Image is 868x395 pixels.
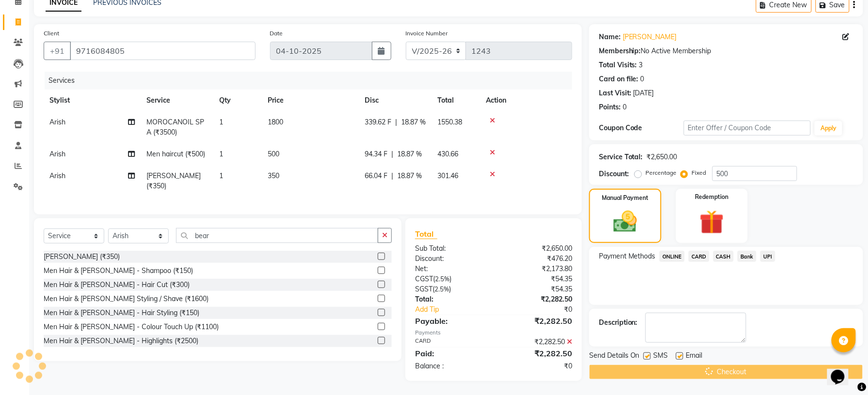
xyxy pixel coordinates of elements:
[176,228,378,243] input: Search or Scan
[408,304,508,315] a: Add Tip
[219,171,223,180] span: 1
[435,275,450,283] span: 2.5%
[397,149,422,159] span: 18.87 %
[408,284,494,294] div: ( )
[44,252,120,262] div: [PERSON_NAME] (₹350)
[760,251,775,262] span: UPI
[480,90,572,111] th: Action
[599,60,637,70] div: Total Visits:
[408,264,494,274] div: Net:
[494,337,579,347] div: ₹2,282.50
[692,207,732,237] img: _gift.svg
[49,171,65,180] span: Arish
[70,42,256,60] input: Search by Name/Mobile/Email/Code
[623,102,627,112] div: 0
[599,102,621,112] div: Points:
[213,90,262,111] th: Qty
[408,348,494,359] div: Paid:
[494,274,579,284] div: ₹54.35
[219,150,223,158] span: 1
[599,88,631,98] div: Last Visit:
[437,118,462,126] span: 1550.38
[406,29,448,38] label: Invoice Number
[494,254,579,264] div: ₹476.20
[659,251,685,262] span: ONLINE
[689,251,709,262] span: CARD
[623,32,677,42] a: [PERSON_NAME]
[508,304,579,315] div: ₹0
[146,150,205,158] span: Men haircut (₹500)
[494,294,579,304] div: ₹2,282.50
[437,171,458,180] span: 301.46
[494,315,579,327] div: ₹2,282.50
[44,336,198,346] div: Men Hair & [PERSON_NAME] - Highlights (₹2500)
[408,315,494,327] div: Payable:
[599,32,621,42] div: Name:
[408,243,494,254] div: Sub Total:
[268,171,279,180] span: 350
[738,251,756,262] span: Bank
[494,284,579,294] div: ₹54.35
[695,193,729,201] label: Redemption
[365,117,391,127] span: 339.62 F
[45,72,579,90] div: Services
[408,337,494,347] div: CARD
[49,150,65,158] span: Arish
[494,243,579,254] div: ₹2,650.00
[268,150,279,158] span: 500
[219,118,223,126] span: 1
[686,350,703,363] span: Email
[437,150,458,158] span: 430.66
[262,90,359,111] th: Price
[599,318,638,328] div: Description:
[391,149,393,159] span: |
[599,46,641,56] div: Membership:
[408,361,494,371] div: Balance :
[646,168,677,177] label: Percentage
[359,90,432,111] th: Disc
[633,88,654,98] div: [DATE]
[494,264,579,274] div: ₹2,173.80
[49,118,65,126] span: Arish
[391,171,393,181] span: |
[146,171,201,190] span: [PERSON_NAME] (₹350)
[827,356,858,385] iframe: chat widget
[432,90,480,111] th: Total
[365,171,387,181] span: 66.04 F
[365,149,387,159] span: 94.34 F
[434,285,449,293] span: 2.5%
[44,42,71,60] button: +91
[408,294,494,304] div: Total:
[599,169,629,179] div: Discount:
[647,152,677,162] div: ₹2,650.00
[599,251,656,261] span: Payment Methods
[44,280,190,290] div: Men Hair & [PERSON_NAME] - Hair Cut (₹300)
[44,29,59,38] label: Client
[494,361,579,371] div: ₹0
[401,117,426,127] span: 18.87 %
[494,348,579,359] div: ₹2,282.50
[268,118,283,126] span: 1800
[415,274,433,283] span: CGST
[415,229,437,239] span: Total
[606,208,644,235] img: _cash.svg
[44,308,199,318] div: Men Hair & [PERSON_NAME] - Hair Styling (₹150)
[408,254,494,264] div: Discount:
[408,274,494,284] div: ( )
[141,90,213,111] th: Service
[589,350,640,363] span: Send Details On
[639,60,643,70] div: 3
[415,285,433,293] span: SGST
[599,123,684,133] div: Coupon Code
[641,74,644,84] div: 0
[599,152,643,162] div: Service Total:
[44,322,219,332] div: Men Hair & [PERSON_NAME] - Colour Touch Up (₹1100)
[692,168,707,177] label: Fixed
[395,117,397,127] span: |
[654,350,668,363] span: SMS
[44,266,193,276] div: Men Hair & [PERSON_NAME] - Shampoo (₹150)
[44,90,141,111] th: Stylist
[599,46,853,56] div: No Active Membership
[599,74,639,84] div: Card on file:
[44,294,209,304] div: Men Hair & [PERSON_NAME] Styling / Shave (₹1600)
